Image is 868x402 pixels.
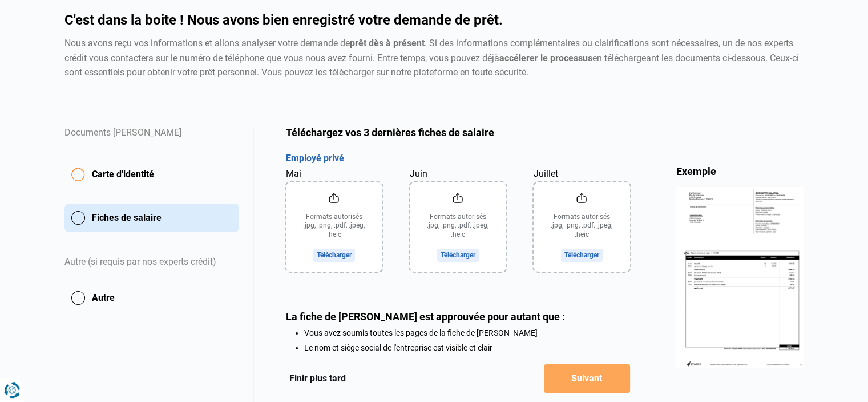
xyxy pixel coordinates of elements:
[676,187,804,368] img: income
[676,165,804,178] div: Exemple
[304,328,630,337] li: Vous avez soumis toutes les pages de la fiche de [PERSON_NAME]
[410,167,427,181] label: Juin
[544,364,630,393] button: Suivant
[64,284,239,312] button: Autre
[286,126,630,139] h2: Téléchargez vos 3 dernières fiches de salaire
[64,13,804,27] h1: C'est dans la boite ! Nous avons bien enregistré votre demande de prêt.
[64,204,239,232] button: Fiches de salaire
[286,153,630,165] h3: Employé privé
[64,241,239,284] div: Autre (si requis par nos experts crédit)
[64,36,804,80] div: Nous avons reçu vos informations et allons analyser votre demande de . Si des informations complé...
[286,167,301,181] label: Mai
[64,154,239,194] button: Carte d'identité
[304,343,630,352] li: Le nom et siège social de l'entreprise est visible et clair
[286,371,349,386] button: Finir plus tard
[92,168,154,181] span: Carte d'identité
[350,38,425,49] strong: prêt dès à présent
[286,311,630,323] div: La fiche de [PERSON_NAME] est approuvée pour autant que :
[499,53,592,63] strong: accélerer le processus
[534,167,558,181] label: Juillet
[64,126,239,154] div: Documents [PERSON_NAME]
